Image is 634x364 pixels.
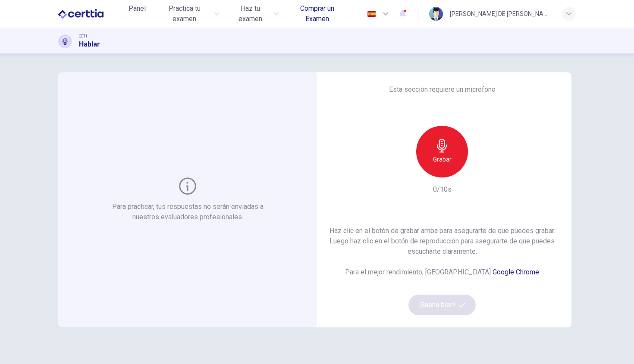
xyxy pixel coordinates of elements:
span: Panel [129,3,146,14]
span: Comprar un Examen [289,3,345,24]
h6: Esta sección requiere un micrófono [389,84,496,95]
div: [PERSON_NAME] DE [PERSON_NAME] [450,9,552,19]
img: CERTTIA logo [58,5,104,22]
a: Google Chrome [493,268,539,276]
h6: 0/10s [433,184,452,195]
span: Haz tu examen [229,3,271,24]
img: es [366,11,377,17]
button: Haz tu examen [226,1,282,27]
span: CET1 [79,33,88,39]
button: Comprar un Examen [286,1,349,27]
h6: Grabar [433,154,452,165]
button: Practica tu examen [154,1,223,27]
h6: Para practicar, tus respuestas no serán enviadas a nuestros evaluadores profesionales. [110,202,266,222]
button: Grabar [416,126,468,177]
h6: Para el mejor rendimiento, [GEOGRAPHIC_DATA] [345,267,539,277]
a: Panel [123,1,151,27]
h1: Hablar [79,39,100,50]
button: Panel [123,1,151,16]
span: Practica tu examen [158,3,211,24]
a: CERTTIA logo [58,5,123,22]
img: Profile picture [429,7,443,21]
h6: Haz clic en el botón de grabar arriba para asegurarte de que puedes grabar. Luego haz clic en el ... [326,226,558,257]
